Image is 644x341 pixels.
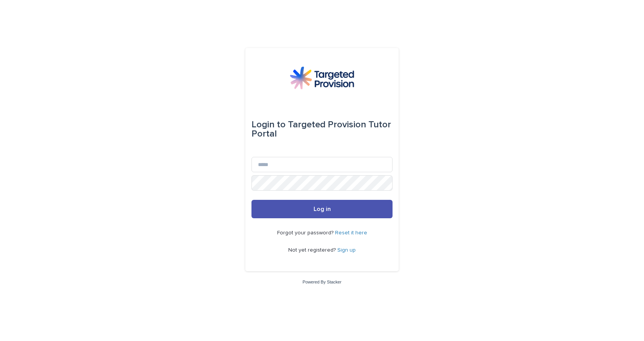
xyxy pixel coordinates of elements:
a: Reset it here [335,230,367,236]
button: Log in [251,200,393,218]
a: Sign up [337,247,356,253]
img: M5nRWzHhSzIhMunXDL62 [290,66,354,89]
div: Targeted Provision Tutor Portal [251,114,393,145]
span: Forgot your password? [277,230,335,236]
span: Login to [251,120,286,129]
span: Not yet registered? [288,247,337,253]
span: Log in [314,206,331,212]
a: Powered By Stacker [302,280,341,284]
